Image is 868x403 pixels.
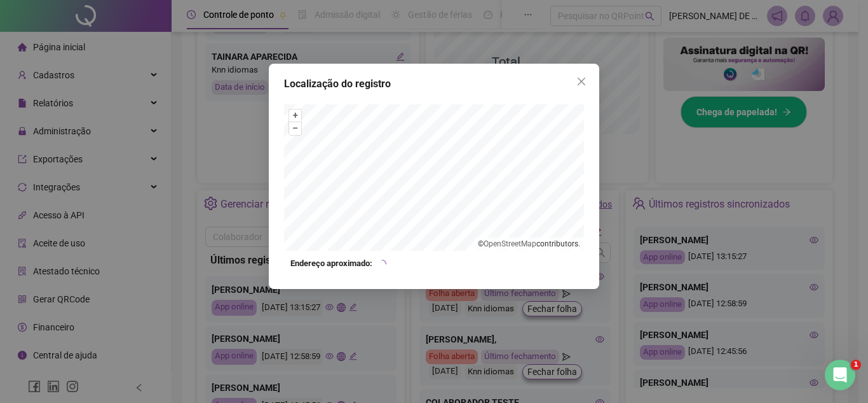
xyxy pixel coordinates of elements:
span: 1 [851,360,861,370]
strong: Endereço aproximado: [290,257,372,270]
li: © contributors. [478,239,580,248]
button: Close [571,71,592,92]
button: – [289,122,301,134]
div: Localização do registro [284,76,584,92]
a: OpenStreetMap [484,239,536,248]
span: close [576,76,587,87]
iframe: Intercom live chat [825,360,855,390]
button: + [289,110,301,122]
span: loading [376,258,388,271]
